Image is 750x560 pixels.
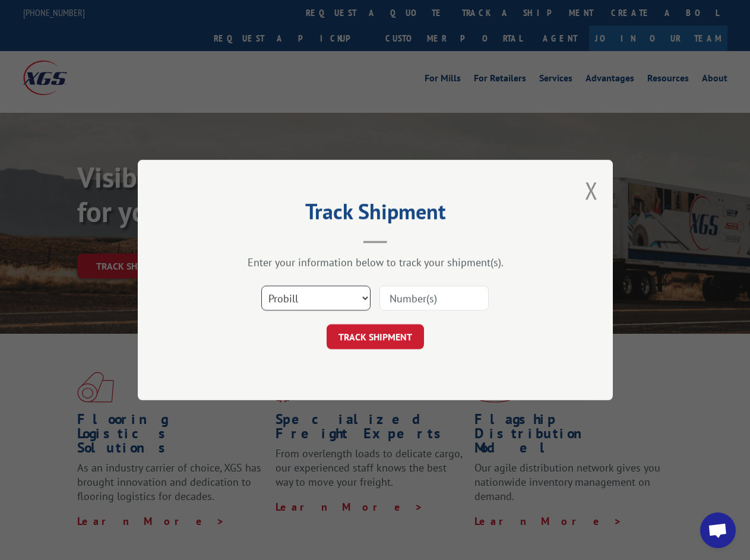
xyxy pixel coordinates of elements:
div: Enter your information below to track your shipment(s). [197,255,553,269]
h2: Track Shipment [197,203,553,226]
div: Open chat [700,512,736,548]
button: Close modal [585,175,598,206]
button: TRACK SHIPMENT [327,324,424,349]
input: Number(s) [379,286,489,311]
